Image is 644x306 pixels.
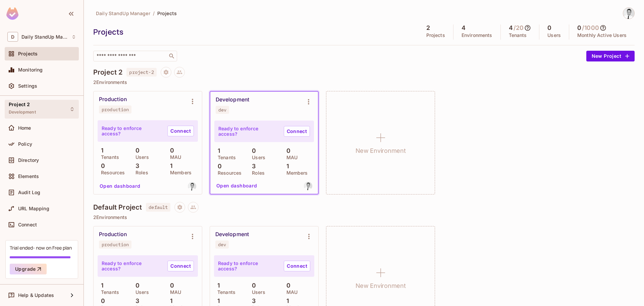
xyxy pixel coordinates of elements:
p: 0 [98,298,105,304]
img: gjovanovic.st@gmail.com [188,182,196,190]
span: Project 2 [9,102,30,107]
p: 0 [214,163,222,170]
span: Projects [157,10,177,16]
p: Users [249,290,265,295]
img: SReyMgAAAABJRU5ErkJggg== [6,7,18,20]
button: Upgrade [10,264,47,274]
p: Roles [249,170,265,176]
p: Users [547,33,561,38]
span: project-2 [126,68,156,77]
h1: New Environment [356,281,406,291]
p: 1 [98,282,103,289]
p: 3 [132,298,139,304]
p: 1 [167,163,172,169]
span: Project settings [174,205,185,212]
div: Development [215,231,249,238]
p: Members [167,170,192,175]
span: Home [18,125,31,131]
p: 1 [214,147,220,154]
span: Directory [18,158,39,163]
button: Environment settings [302,95,315,108]
h4: Project 2 [93,68,122,76]
p: Users [132,155,149,160]
p: Tenants [214,290,235,295]
h5: / 1000 [582,25,599,31]
p: Resources [214,170,241,176]
p: 0 [249,282,256,289]
img: Goran Jovanovic [623,8,634,19]
span: Help & Updates [18,293,54,298]
h5: 2 [426,25,430,31]
p: 0 [167,147,174,154]
li: / [153,10,155,16]
img: gjovanovic.st@gmail.com [304,182,312,190]
p: 0 [132,282,140,289]
div: Production [99,231,127,238]
span: Projects [18,51,38,56]
div: dev [218,242,226,247]
p: 0 [249,147,256,154]
p: Roles [132,170,148,175]
p: Projects [426,33,445,38]
h1: New Environment [356,146,406,156]
button: Environment settings [302,230,316,243]
div: production [102,107,129,112]
span: Settings [18,83,37,89]
span: Project settings [161,70,171,77]
p: Resources [98,170,125,175]
span: Elements [18,174,39,179]
span: URL Mapping [18,206,49,211]
p: Ready to enforce access? [218,126,278,137]
a: Connect [167,126,194,136]
p: 0 [167,282,174,289]
p: 2 Environments [93,215,635,220]
div: Projects [93,27,415,37]
span: Development [9,110,36,115]
a: Connect [284,261,310,271]
p: Ready to enforce access? [102,126,162,136]
span: Daily StandUp Manager [96,10,150,16]
span: D [7,32,18,42]
span: default [146,203,170,212]
span: Workspace: Daily StandUp Manager [21,34,68,40]
p: 0 [98,163,105,169]
p: MAU [283,290,298,295]
p: 3 [249,163,256,170]
p: MAU [167,290,181,295]
p: 1 [283,163,289,170]
p: 0 [283,282,290,289]
p: 3 [249,298,256,304]
p: MAU [167,155,181,160]
p: Ready to enforce access? [102,261,162,271]
div: production [102,242,129,247]
p: 3 [132,163,139,169]
p: 1 [283,298,289,304]
p: Tenants [98,290,119,295]
div: Production [99,96,127,103]
div: dev [218,107,226,113]
div: Development [216,96,249,103]
a: Connect [167,261,194,271]
p: Users [132,290,149,295]
button: Environment settings [186,95,199,108]
p: Members [283,170,308,176]
p: 1 [98,147,103,154]
button: Open dashboard [97,181,143,191]
h5: / 20 [514,25,524,31]
p: 1 [214,282,220,289]
p: 1 [167,298,172,304]
div: Trial ended- now on Free plan [10,245,72,251]
h5: 4 [462,25,466,31]
h4: Default Project [93,203,142,211]
span: Policy [18,141,32,147]
button: Environment settings [186,230,199,243]
a: Connect [284,126,310,137]
p: Users [249,155,265,160]
p: MAU [283,155,298,160]
h5: 4 [509,25,513,31]
p: Tenants [509,33,527,38]
p: Tenants [214,155,236,160]
p: 2 Environments [93,80,635,85]
span: Audit Log [18,190,40,195]
p: 0 [283,147,290,154]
